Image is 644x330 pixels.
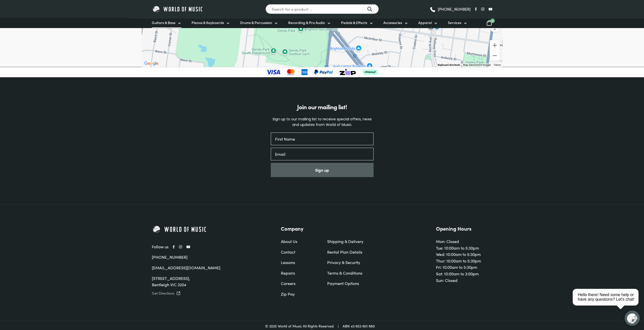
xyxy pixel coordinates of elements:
img: payment-logos-updated [266,69,378,75]
span: © 2025 World of Music All Rights Reserved [265,323,334,329]
input: Search for a product ... [265,4,379,14]
a: Privacy & Security [327,259,363,266]
span: Services [448,20,461,25]
iframe: Chat with our support team [571,274,644,330]
a: Rental Plan Details [327,249,363,255]
span: Apparel [418,20,432,25]
a: Repairs [281,270,317,276]
a: Contact [281,249,317,255]
span: Drums & Percussion [240,20,272,25]
a: Get Directions [152,290,259,297]
h3: Opening Hours [436,225,492,232]
span: Guitars & Bass [152,20,175,25]
input: First Name [271,133,373,145]
span: Join our mailing list! [297,102,347,111]
span: [PHONE_NUMBER] [438,7,471,11]
a: About Us [281,238,317,245]
button: Keyboard shortcuts [438,63,460,67]
a: Careers [281,280,317,287]
img: World of Music [152,225,207,233]
a: Payment Options [327,280,363,287]
a: [PHONE_NUMBER] [429,5,471,13]
button: Zoom out [490,51,500,61]
span: 0 [490,18,495,23]
input: Email [271,148,373,160]
h3: Company [281,225,363,232]
span: Map data ©2025 Google [463,63,491,66]
button: Sign up [271,163,373,177]
span: Accessories [383,20,402,25]
span: Pianos & Keyboards [192,20,224,25]
a: Terms & Conditions [327,270,363,276]
a: Terms (opens in new tab) [494,63,501,66]
button: Zoom in [490,40,500,50]
span: Pedals & Effects [341,20,367,25]
span: Recording & Pro Audio [288,20,325,25]
img: World of Music [152,5,204,13]
a: Open this area in Google Maps (opens a new window) [143,60,160,67]
span: ABN 43 653 601 660 [343,323,375,329]
img: Google [143,60,160,67]
div: Follow us [152,244,259,250]
a: [EMAIL_ADDRESS][DOMAIN_NAME] [152,265,220,270]
a: Lessons [281,259,317,266]
span: Sign up to our mailing list to receive special offers, news and updates from World of Music [273,117,372,127]
div: Mon: Closed Tue: 10:00am to 5:30pm Wed: 10:00am to 5:30pm Thur: 10:00am to 5:30pm Fri: 10:00am to... [436,225,492,283]
a: Zip Pay [281,291,317,297]
a: [PHONE_NUMBER] [152,254,188,260]
span: | [338,323,339,329]
a: Shipping & Delivery [327,238,363,245]
div: [STREET_ADDRESS], Bentleigh VIC 3204 [152,275,259,288]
